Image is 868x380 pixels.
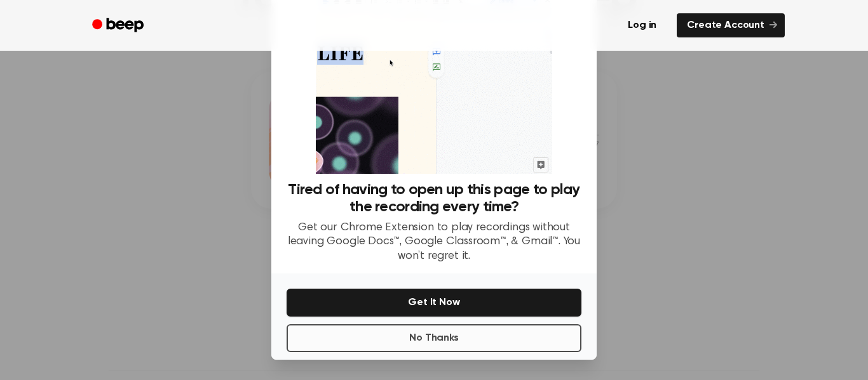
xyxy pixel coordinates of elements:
p: Get our Chrome Extension to play recordings without leaving Google Docs™, Google Classroom™, & Gm... [287,221,581,264]
a: Create Account [677,13,785,37]
h3: Tired of having to open up this page to play the recording every time? [287,181,581,216]
a: Beep [83,13,155,38]
button: No Thanks [287,324,581,352]
a: Log in [615,11,669,40]
button: Get It Now [287,289,581,317]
